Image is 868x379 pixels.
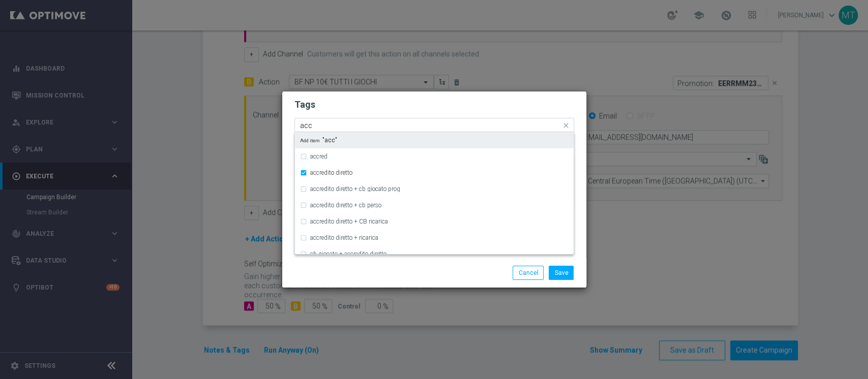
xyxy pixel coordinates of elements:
[300,165,568,181] div: accredito diretto
[310,153,327,160] label: accred
[300,137,337,143] span: "acc"
[310,170,352,176] label: accredito diretto
[310,251,386,257] label: cb giocato + accredito diretto
[300,213,568,230] div: accredito diretto + CB ricarica
[294,99,574,111] h2: Tags
[300,230,568,246] div: accredito diretto + ricarica
[310,218,388,225] label: accredito diretto + CB ricarica
[300,246,568,262] div: cb giocato + accredito diretto
[300,197,568,213] div: accredito diretto + cb perso
[300,181,568,197] div: accredito diretto + cb giocato prog
[310,235,378,241] label: accredito diretto + ricarica
[300,138,322,143] span: Add item
[310,186,400,192] label: accredito diretto + cb giocato prog
[549,266,574,280] button: Save
[513,266,544,280] button: Cancel
[294,132,574,255] ng-dropdown-panel: Options list
[294,118,574,132] ng-select: accredito diretto, starter
[310,202,381,208] label: accredito diretto + cb perso
[300,148,568,165] div: accred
